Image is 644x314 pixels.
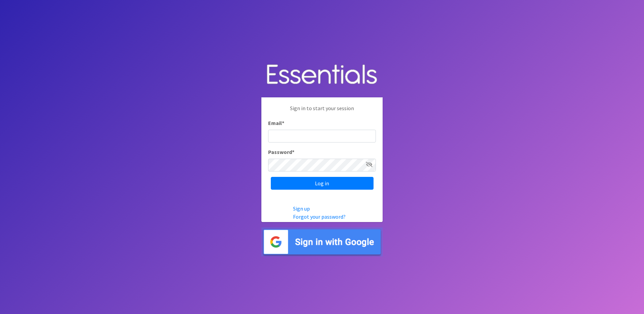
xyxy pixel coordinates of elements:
[293,213,346,220] a: Forgot your password?
[292,149,294,155] abbr: required
[268,119,284,127] label: Email
[268,148,294,156] label: Password
[282,120,284,126] abbr: required
[293,205,310,212] a: Sign up
[268,104,376,119] p: Sign in to start your session
[261,227,383,257] img: Sign in with Google
[271,177,374,190] input: Log in
[261,58,383,92] img: Human Essentials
